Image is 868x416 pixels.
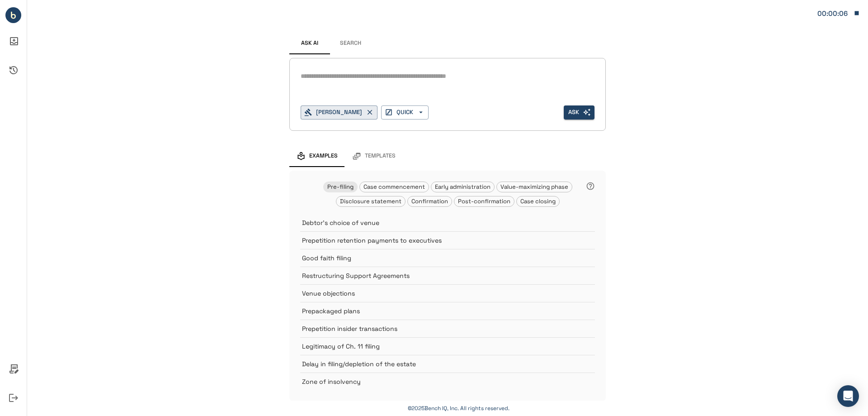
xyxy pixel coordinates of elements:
[300,302,595,320] div: Prepackaged plans
[517,197,559,205] span: Case closing
[300,373,595,390] div: Zone of insolvency
[431,183,494,191] span: Early administration
[365,153,396,160] span: Templates
[324,183,357,191] span: Pre-filing
[497,183,572,191] span: Value-maximizing phase
[330,33,371,54] button: Search
[336,196,406,207] div: Disclosure statement
[300,284,595,302] div: Venue objections
[300,355,595,373] div: Delay in filing/depletion of the estate
[300,267,595,284] div: Restructuring Support Agreements
[407,196,452,207] div: Confirmation
[302,289,572,298] p: Venue objections
[817,8,849,19] div: Matter: 107868:0001
[302,342,572,351] p: Legitimacy of Ch. 11 filing
[323,182,358,192] div: Pre-filing
[302,236,572,245] p: Prepetition retention payments to executives
[516,196,560,207] div: Case closing
[302,271,572,280] p: Restructuring Support Agreements
[300,337,595,355] div: Legitimacy of Ch. 11 filing
[454,197,514,205] span: Post-confirmation
[300,249,595,267] div: Good faith filing
[837,385,859,407] div: Open Intercom Messenger
[300,214,595,231] div: Debtor's choice of venue
[381,105,429,120] button: QUICK
[431,182,495,192] div: Early administration
[302,253,572,263] p: Good faith filing
[302,306,572,316] p: Prepackaged plans
[302,377,572,386] p: Zone of insolvency
[302,359,572,368] p: Delay in filing/depletion of the estate
[454,196,514,207] div: Post-confirmation
[813,4,864,23] button: Matter: 107868:0001
[309,153,338,160] span: Examples
[359,182,429,192] div: Case commencement
[289,145,606,167] div: examples and templates tabs
[336,197,405,205] span: Disclosure statement
[360,183,429,191] span: Case commencement
[300,320,595,337] div: Prepetition insider transactions
[496,182,572,192] div: Value-maximizing phase
[302,218,572,227] p: Debtor's choice of venue
[564,105,594,120] span: Enter search text
[300,231,595,249] div: Prepetition retention payments to executives
[408,197,452,205] span: Confirmation
[301,105,377,120] button: [PERSON_NAME]
[301,40,318,47] span: Ask AI
[302,324,572,333] p: Prepetition insider transactions
[564,105,594,120] button: Ask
